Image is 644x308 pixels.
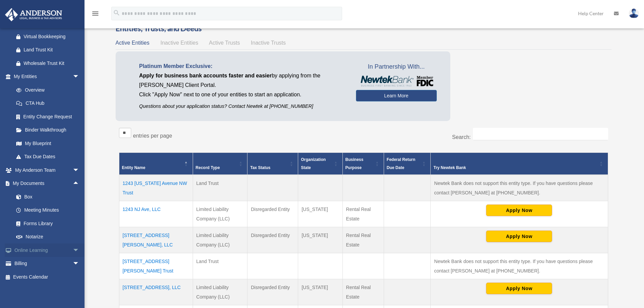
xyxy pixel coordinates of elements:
[342,227,384,253] td: Rental Real Estate
[139,71,346,90] p: by applying from the [PERSON_NAME] Client Portal.
[431,153,608,175] th: Try Newtek Bank : Activate to sort
[452,134,471,140] label: Search:
[9,97,86,110] a: CTA Hub
[116,23,612,34] h3: Entities, Trusts, and Deeds
[250,165,270,170] span: Tax Status
[24,59,81,68] div: Wholesale Trust Kit
[247,201,298,227] td: Disregarded Entity
[247,227,298,253] td: Disregarded Entity
[139,102,346,111] p: Questions about your application status? Contact Newtek at [PHONE_NUMBER]
[9,30,90,43] a: Virtual Bookkeeping
[133,133,172,139] label: entries per page
[113,9,120,17] i: search
[139,62,346,71] p: Platinum Member Exclusive:
[298,201,342,227] td: [US_STATE]
[345,157,363,170] span: Business Purpose
[251,40,286,46] span: Inactive Trusts
[5,70,86,84] a: My Entitiesarrow_drop_down
[116,40,149,46] span: Active Entities
[247,279,298,305] td: Disregarded Entity
[629,8,639,18] img: User Pic
[9,123,86,137] a: Binder Walkthrough
[9,137,86,150] a: My Blueprint
[3,8,64,21] img: Anderson Advisors Platinum Portal
[73,163,86,177] span: arrow_drop_down
[122,165,145,170] span: Entity Name
[139,73,272,78] span: Apply for business bank accounts faster and easier
[356,90,437,101] a: Learn More
[73,257,86,271] span: arrow_drop_down
[9,217,90,230] a: Forms Library
[298,153,342,175] th: Organization State: Activate to sort
[486,205,552,216] button: Apply Now
[431,175,608,201] td: Newtek Bank does not support this entity type. If you have questions please contact [PERSON_NAME]...
[5,177,90,190] a: My Documentsarrow_drop_up
[24,32,81,41] div: Virtual Bookkeeping
[5,243,90,257] a: Online Learningarrow_drop_down
[119,201,193,227] td: 1243 NJ Ave, LLC
[9,56,90,70] a: Wholesale Trust Kit
[9,204,90,217] a: Meeting Minutes
[73,177,86,191] span: arrow_drop_up
[139,90,346,99] p: Click "Apply Now" next to one of your entities to start an application.
[119,175,193,201] td: 1243 [US_STATE] Avenue NW Trust
[298,279,342,305] td: [US_STATE]
[193,153,247,175] th: Record Type: Activate to sort
[247,153,298,175] th: Tax Status: Activate to sort
[193,227,247,253] td: Limited Liability Company (LLC)
[298,227,342,253] td: [US_STATE]
[73,70,86,84] span: arrow_drop_down
[91,9,99,18] i: menu
[301,157,326,170] span: Organization State
[196,165,220,170] span: Record Type
[193,201,247,227] td: Limited Liability Company (LLC)
[9,150,86,164] a: Tax Due Dates
[5,257,90,270] a: Billingarrow_drop_down
[342,201,384,227] td: Rental Real Estate
[193,175,247,201] td: Land Trust
[193,279,247,305] td: Limited Liability Company (LLC)
[160,40,198,46] span: Inactive Entities
[209,40,240,46] span: Active Trusts
[24,46,81,54] div: Land Trust Kit
[119,227,193,253] td: [STREET_ADDRESS][PERSON_NAME], LLC
[9,110,86,123] a: Entity Change Request
[5,270,90,284] a: Events Calendar
[356,62,437,72] span: In Partnership With...
[431,253,608,279] td: Newtek Bank does not support this entity type. If you have questions please contact [PERSON_NAME]...
[73,243,86,257] span: arrow_drop_down
[486,283,552,294] button: Apply Now
[384,153,430,175] th: Federal Return Due Date: Activate to sort
[193,253,247,279] td: Land Trust
[9,43,90,57] a: Land Trust Kit
[387,157,415,170] span: Federal Return Due Date
[9,83,83,97] a: Overview
[9,230,90,244] a: Notarize
[359,76,433,87] img: NewtekBankLogoSM.png
[486,231,552,242] button: Apply Now
[91,12,99,18] a: menu
[119,279,193,305] td: [STREET_ADDRESS], LLC
[342,279,384,305] td: Rental Real Estate
[342,153,384,175] th: Business Purpose: Activate to sort
[433,164,597,172] div: Try Newtek Bank
[5,163,90,177] a: My Anderson Teamarrow_drop_down
[119,253,193,279] td: [STREET_ADDRESS][PERSON_NAME] Trust
[119,153,193,175] th: Entity Name: Activate to invert sorting
[9,190,90,204] a: Box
